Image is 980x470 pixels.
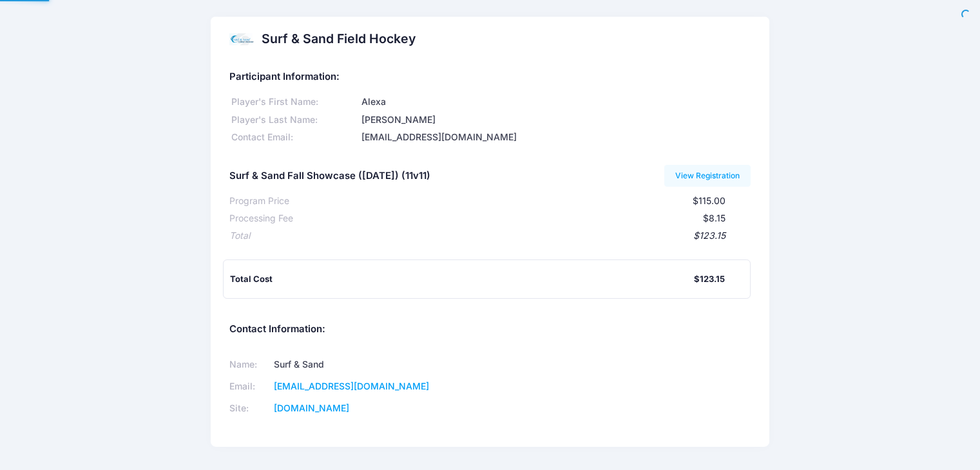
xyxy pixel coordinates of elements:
[274,381,429,391] a: [EMAIL_ADDRESS][DOMAIN_NAME]
[262,32,416,46] h2: Surf & Sand Field Hockey
[360,95,751,109] div: Alexa
[229,376,270,398] td: Email:
[250,229,725,243] div: $123.15
[229,324,751,335] h5: Contact Information:
[693,195,725,206] span: $115.00
[229,131,360,144] div: Contact Email:
[230,273,694,286] div: Total Cost
[229,95,360,109] div: Player's First Name:
[360,131,751,144] div: [EMAIL_ADDRESS][DOMAIN_NAME]
[229,229,250,243] div: Total
[229,71,751,83] h5: Participant Information:
[229,171,430,182] h5: Surf & Sand Fall Showcase ([DATE]) (11v11)
[664,165,751,187] a: View Registration
[229,194,289,208] div: Program Price
[694,273,725,286] div: $123.15
[229,398,270,420] td: Site:
[229,113,360,127] div: Player's Last Name:
[229,212,293,225] div: Processing Fee
[293,212,725,225] div: $8.15
[274,402,349,413] a: [DOMAIN_NAME]
[270,354,474,376] td: Surf & Sand
[229,354,270,376] td: Name:
[360,113,751,127] div: [PERSON_NAME]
